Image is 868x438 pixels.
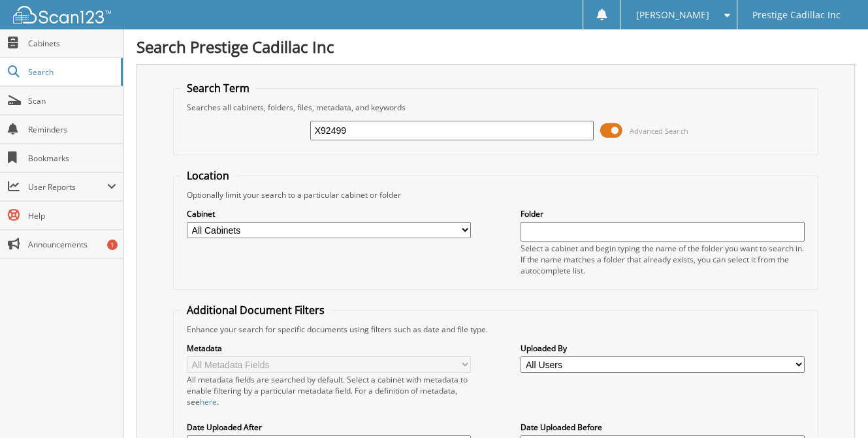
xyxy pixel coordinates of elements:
[187,208,471,219] label: Cabinet
[180,168,236,183] legend: Location
[636,11,709,19] span: [PERSON_NAME]
[28,181,107,193] span: User Reports
[28,153,116,164] span: Bookmarks
[28,38,116,49] span: Cabinets
[13,6,111,23] img: scan123-logo-white.svg
[137,36,855,57] h1: Search Prestige Cadillac Inc
[107,240,118,250] div: 1
[187,374,471,407] div: All metadata fields are searched by default. Select a cabinet with metadata to enable filtering b...
[521,243,805,276] div: Select a cabinet and begin typing the name of the folder you want to search in. If the name match...
[521,208,805,219] label: Folder
[200,396,217,407] a: here
[28,210,116,221] span: Help
[180,189,811,200] div: Optionally limit your search to a particular cabinet or folder
[180,102,811,113] div: Searches all cabinets, folders, files, metadata, and keywords
[187,343,471,354] label: Metadata
[180,81,256,95] legend: Search Term
[521,422,805,433] label: Date Uploaded Before
[630,126,688,136] span: Advanced Search
[180,303,331,317] legend: Additional Document Filters
[521,343,805,354] label: Uploaded By
[28,239,116,250] span: Announcements
[28,67,114,78] span: Search
[187,422,471,433] label: Date Uploaded After
[180,324,811,335] div: Enhance your search for specific documents using filters such as date and file type.
[28,95,116,106] span: Scan
[28,124,116,135] span: Reminders
[752,11,841,19] span: Prestige Cadillac Inc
